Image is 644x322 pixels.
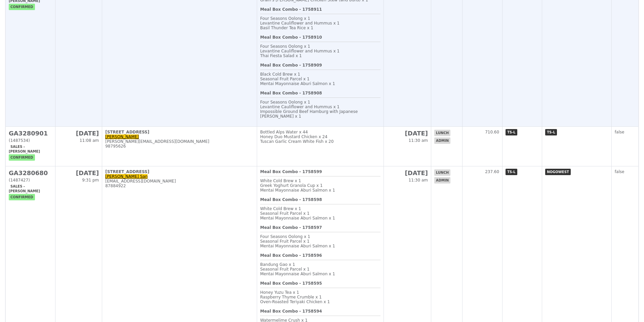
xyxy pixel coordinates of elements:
[260,72,300,77] span: Black Cold Brew x 1
[260,216,335,220] span: Mentai Mayonnaise Aburi Salmon x 1
[9,130,52,137] h2: GA3280901
[260,63,322,68] b: Meal Box Combo - 1758909
[105,169,254,174] div: [STREET_ADDRESS]
[9,138,52,143] div: (1487534)
[260,225,322,230] b: Meal Box Combo - 1758597
[260,239,310,244] span: Seasonal Fruit Parcel x 1
[9,144,42,155] span: Sales - [PERSON_NAME]
[58,130,99,137] h2: [DATE]
[260,134,380,139] div: Honey Duo Mustard Chicken x 24
[434,137,450,144] span: admin
[260,44,310,49] span: Four Seasons Oolong x 1
[260,272,335,276] span: Mentai Mayonnaise Aburi Salmon x 1
[105,184,254,188] div: 87884922
[260,267,310,272] span: Seasonal Fruit Parcel x 1
[615,130,625,134] span: false
[9,169,52,176] h2: GA3280680
[105,139,254,144] div: [PERSON_NAME][EMAIL_ADDRESS][DOMAIN_NAME]
[260,139,380,144] div: Tuscan Garlic Cream White Fish x 20
[485,130,499,134] span: 710.60
[260,7,322,12] b: Meal Box Combo - 1758911
[260,91,322,95] b: Meal Box Combo - 1758908
[80,138,99,143] span: 11:08 am
[409,138,428,143] span: 11:30 am
[260,262,295,267] span: Bandung Gao x 1
[105,130,254,134] div: [STREET_ADDRESS]
[260,206,301,211] span: White Cold Brew x 1
[105,134,139,139] a: [PERSON_NAME]
[260,77,310,81] span: Seasonal Fruit Parcel x 1
[260,169,322,174] b: Meal Box Combo - 1758599
[260,183,323,188] span: Greek Yoghurt Granola Cup x 1
[545,169,570,175] span: NOGOWEST
[260,35,322,40] b: Meal Box Combo - 1758910
[545,129,557,135] span: TS-L
[434,177,450,184] span: admin
[260,81,335,86] span: Mentai Mayonnaise Aburi Salmon x 1
[260,109,358,119] span: Impossible Ground Beef Hamburg with Japanese [PERSON_NAME] x 1
[260,53,302,58] span: Thai Fiesta Salad x 1
[105,174,148,179] a: [PERSON_NAME] San
[260,188,335,193] span: Mentai Mayonnaise Aburi Salmon x 1
[260,234,310,239] span: Four Seasons Oolong x 1
[260,49,339,53] span: Levantine Cauliflower and Hummus x 1
[260,100,310,105] span: Four Seasons Oolong x 1
[105,179,254,184] div: [EMAIL_ADDRESS][DOMAIN_NAME]
[260,16,310,21] span: Four Seasons Oolong x 1
[506,129,517,135] span: TS-L
[260,105,339,109] span: Levantine Cauliflower and Hummus x 1
[260,211,310,216] span: Seasonal Fruit Parcel x 1
[260,299,330,304] span: Oven‑Roasted Teriyaki Chicken x 1
[260,295,322,299] span: Raspberry Thyme Crumble x 1
[409,178,428,183] span: 11:30 am
[260,253,322,258] b: Meal Box Combo - 1758596
[9,194,35,200] span: confirmed
[434,169,450,176] span: lunch
[260,281,322,286] b: Meal Box Combo - 1758595
[260,309,322,314] b: Meal Box Combo - 1758594
[260,244,335,248] span: Mentai Mayonnaise Aburi Salmon x 1
[260,21,339,26] span: Levantine Cauliflower and Hummus x 1
[434,130,450,136] span: lunch
[260,178,301,183] span: White Cold Brew x 1
[506,169,517,175] span: TS-L
[387,130,428,137] h2: [DATE]
[260,197,322,202] b: Meal Box Combo - 1758598
[9,154,35,161] span: confirmed
[9,178,52,183] div: (1487427)
[615,169,625,174] span: false
[260,130,380,134] div: Bottled Alps Water x 44
[9,183,42,194] span: Sales - [PERSON_NAME]
[58,169,99,176] h2: [DATE]
[105,144,254,149] div: 98795626
[82,178,99,183] span: 9:31 pm
[260,290,299,295] span: Honey Yuzu Tea x 1
[387,169,428,176] h2: [DATE]
[485,169,499,174] span: 237.60
[260,26,313,30] span: Basil Thunder Tea Rice x 1
[9,4,35,10] span: confirmed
